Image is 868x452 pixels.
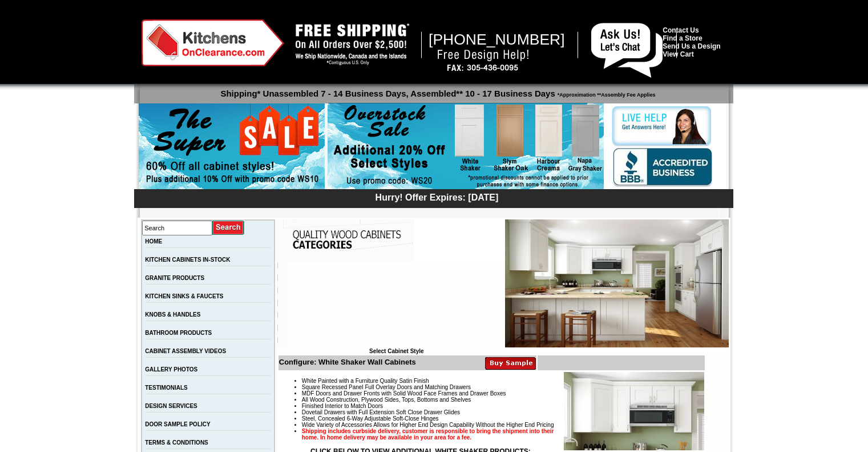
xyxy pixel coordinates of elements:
[429,31,565,48] span: [PHONE_NUMBER]
[279,358,416,366] b: Configure: White Shaker Wall Cabinets
[140,191,733,203] div: Hurry! Offer Expires: [DATE]
[145,385,187,391] a: TESTIMONIALS
[145,257,230,263] a: KITCHEN CABINETS IN-STOCK
[288,262,505,348] iframe: Browser incompatible
[302,378,704,384] li: White Painted with a Furniture Quality Satin Finish
[663,34,702,42] a: Find a Store
[302,403,704,409] li: Finished Interior to Match Doors
[663,50,693,58] a: View Cart
[302,384,704,390] li: Square Recessed Panel Full Overlay Doors and Matching Drawers
[302,422,704,428] li: Wide Variety of Accessories Allows for Higher End Design Capability Without the Higher End Pricing
[555,89,656,98] span: *Approximation **Assembly Fee Applies
[145,348,226,354] a: CABINET ASSEMBLY VIDEOS
[145,403,197,409] a: DESIGN SERVICES
[302,397,704,403] li: All Wood Construction, Plywood Sides, Tops, Bottoms and Shelves
[145,366,197,373] a: GALLERY PHOTOS
[145,439,208,446] a: TERMS & CONDITIONS
[145,330,212,336] a: BATHROOM PRODUCTS
[145,293,223,299] a: KITCHEN SINKS & FAUCETS
[302,428,554,441] strong: Shipping includes curbside delivery, customer is responsible to bring the shipment into their hom...
[302,409,704,415] li: Dovetail Drawers with Full Extension Soft Close Drawer Glides
[145,311,200,318] a: KNOBS & HANDLES
[505,219,729,347] img: White Shaker
[145,421,210,427] a: DOOR SAMPLE POLICY
[369,348,424,354] b: Select Cabinet Style
[142,19,284,66] img: Kitchens on Clearance Logo
[140,83,733,98] p: Shipping* Unassembled 7 - 14 Business Days, Assembled** 10 - 17 Business Days
[212,220,245,235] input: Submit
[302,390,704,397] li: MDF Doors and Drawer Fronts with Solid Wood Face Frames and Drawer Boxes
[145,238,162,245] a: HOME
[663,42,720,50] a: Send Us a Design
[302,415,704,422] li: Steel, Concealed 6-Way Adjustable Soft-Close Hinges
[145,275,204,281] a: GRANITE PRODUCTS
[663,26,699,34] a: Contact Us
[564,372,704,450] img: Product Image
